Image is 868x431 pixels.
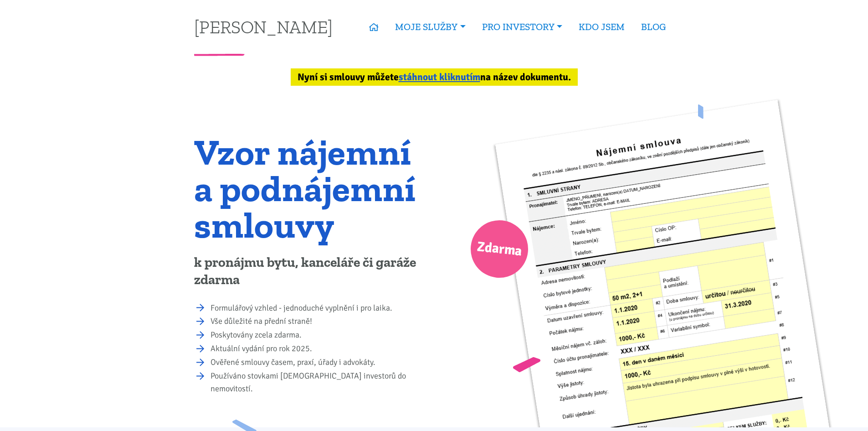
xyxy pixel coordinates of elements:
[387,16,473,37] a: MOJE SLUŽBY
[474,16,570,37] a: PRO INVESTORY
[211,329,428,342] li: Poskytovány zcela zdarma.
[633,16,674,37] a: BLOG
[476,235,523,264] span: Zdarma
[194,134,428,243] h1: Vzor nájemní a podnájemní smlouvy
[211,370,428,395] li: Používáno stovkami [DEMOGRAPHIC_DATA] investorů do nemovitostí.
[211,315,428,328] li: Vše důležité na přední straně!
[291,68,578,86] div: Nyní si smlouvy můžete na název dokumentu.
[211,302,428,315] li: Formulářový vzhled - jednoduché vyplnění i pro laika.
[211,356,428,369] li: Ověřené smlouvy časem, praxí, úřady i advokáty.
[194,254,428,289] p: k pronájmu bytu, kanceláře či garáže zdarma
[194,18,333,36] a: [PERSON_NAME]
[211,343,428,355] li: Aktuální vydání pro rok 2025.
[399,71,480,83] a: stáhnout kliknutím
[570,16,633,37] a: KDO JSEM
